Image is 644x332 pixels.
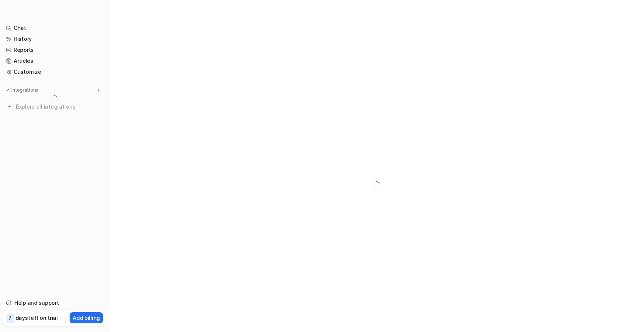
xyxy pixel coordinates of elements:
img: menu_add.svg [96,87,101,93]
p: days left on trial [16,314,58,322]
p: Integrations [11,87,38,93]
p: Add billing [73,314,100,322]
a: Articles [3,56,106,66]
button: Add billing [70,312,103,323]
img: explore all integrations [6,103,14,111]
a: Reports [3,45,106,55]
p: 7 [8,315,11,322]
a: History [3,34,106,44]
a: Help and support [3,298,106,308]
button: Integrations [3,86,40,94]
a: Explore all integrations [3,101,106,112]
img: expand menu [5,87,10,93]
span: Explore all integrations [16,101,103,113]
a: Customize [3,67,106,77]
a: Chat [3,23,106,33]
